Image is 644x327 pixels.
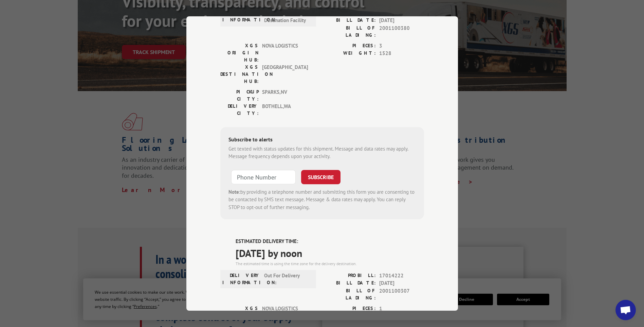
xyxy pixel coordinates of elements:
[301,170,341,184] button: SUBSCRIBE
[262,64,308,85] span: [GEOGRAPHIC_DATA]
[220,64,259,85] label: XGS DESTINATION HUB:
[220,88,259,103] label: PICKUP CITY:
[236,261,424,267] div: The estimated time is using the time zone for the delivery destination.
[220,103,259,117] label: DELIVERY CITY:
[322,24,376,39] label: BILL OF LADING:
[262,103,308,117] span: BOTHELL , WA
[228,189,240,195] strong: Note:
[236,238,424,245] label: ESTIMATED DELIVERY TIME:
[379,305,424,313] span: 1
[322,305,376,313] label: PIECES:
[231,170,296,184] input: Phone Number
[222,272,261,286] label: DELIVERY INFORMATION:
[262,42,308,64] span: NOVA LOGISTICS
[264,9,310,24] span: Arrived at Destination Facility
[322,50,376,57] label: WEIGHT:
[220,305,259,326] label: XGS ORIGIN HUB:
[379,279,424,287] span: [DATE]
[228,145,416,160] div: Get texted with status updates for this shipment. Message and data rates may apply. Message frequ...
[262,88,308,103] span: SPARKS , NV
[379,42,424,50] span: 3
[379,24,424,39] span: 2001100380
[322,42,376,50] label: PIECES:
[262,305,308,326] span: NOVA LOGISTICS
[379,17,424,24] span: [DATE]
[322,17,376,24] label: BILL DATE:
[379,272,424,280] span: 17014222
[379,287,424,302] span: 2001100307
[220,42,259,64] label: XGS ORIGIN HUB:
[222,9,261,24] label: DELIVERY INFORMATION:
[264,272,310,286] span: Out For Delivery
[228,188,416,211] div: by providing a telephone number and submitting this form you are consenting to be contacted by SM...
[379,50,424,57] span: 1528
[228,135,416,145] div: Subscribe to alerts
[615,300,636,320] a: Open chat
[236,245,424,261] span: [DATE] by noon
[322,279,376,287] label: BILL DATE:
[322,287,376,302] label: BILL OF LADING:
[322,272,376,280] label: PROBILL:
